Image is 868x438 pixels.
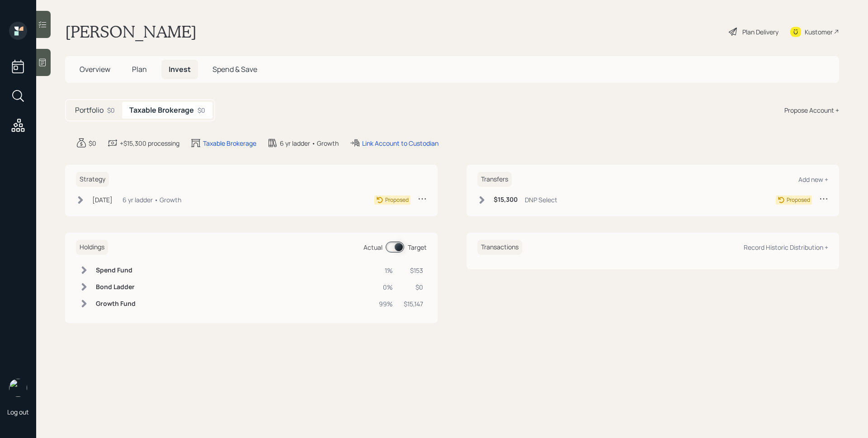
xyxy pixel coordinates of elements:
[742,27,778,37] div: Plan Delivery
[92,195,113,205] div: [DATE]
[9,379,27,397] img: james-distasi-headshot.png
[787,196,810,204] div: Proposed
[198,105,205,115] div: $0
[169,64,191,74] span: Invest
[379,299,393,309] div: 99%
[477,240,522,255] h6: Transactions
[120,138,179,148] div: +$15,300 processing
[132,64,147,74] span: Plan
[129,106,194,114] h5: Taxable Brokerage
[805,27,833,37] div: Kustomer
[379,266,393,275] div: 1%
[76,240,108,255] h6: Holdings
[89,138,96,148] div: $0
[404,299,423,309] div: $15,147
[75,106,104,114] h5: Portfolio
[477,172,512,187] h6: Transfers
[96,300,136,308] h6: Growth Fund
[7,408,29,416] div: Log out
[379,282,393,292] div: 0%
[123,195,181,205] div: 6 yr ladder • Growth
[798,175,828,184] div: Add new +
[203,138,256,148] div: Taxable Brokerage
[385,196,409,204] div: Proposed
[212,64,257,74] span: Spend & Save
[494,196,518,204] h6: $15,300
[96,283,136,291] h6: Bond Ladder
[408,243,427,252] div: Target
[784,105,839,115] div: Propose Account +
[362,138,439,148] div: Link Account to Custodian
[76,172,109,187] h6: Strategy
[96,267,136,274] h6: Spend Fund
[404,282,423,292] div: $0
[107,105,115,115] div: $0
[404,266,423,275] div: $153
[363,243,382,252] div: Actual
[80,64,110,74] span: Overview
[744,243,828,252] div: Record Historic Distribution +
[280,138,339,148] div: 6 yr ladder • Growth
[525,195,557,205] div: DNP Select
[65,22,197,42] h1: [PERSON_NAME]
